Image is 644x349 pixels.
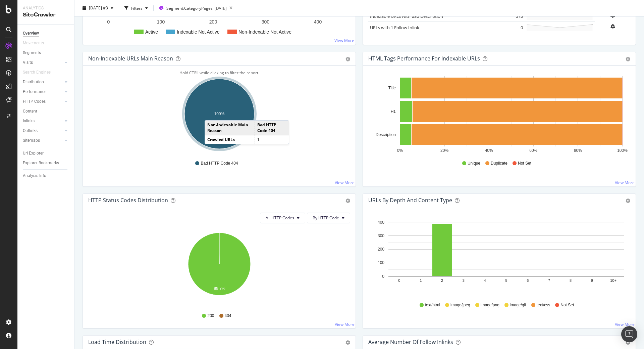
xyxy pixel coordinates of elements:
button: By HTTP Code [307,213,350,223]
a: HTTP Codes [23,98,63,105]
text: 300 [262,19,270,25]
div: gear [626,199,630,203]
a: Distribution [23,79,63,86]
div: Filters [131,5,143,11]
text: 100 [157,19,165,25]
button: All HTTP Codes [260,213,305,223]
span: image/jpeg [450,302,470,308]
td: 1 [255,135,289,144]
a: Visits [23,59,63,66]
a: Movements [23,40,51,47]
td: 0 [498,22,525,33]
div: Movements [23,40,44,47]
text: 2 [441,278,443,282]
a: Segments [23,49,69,56]
div: Non-Indexable URLs Main Reason [88,55,173,62]
div: Analysis Info [23,172,46,179]
span: image/gif [510,302,526,308]
a: View More [615,321,635,327]
text: 80% [574,148,582,153]
div: gear [345,340,350,345]
a: View More [615,180,635,185]
a: Indexable URLs with Bad Description [370,13,443,19]
span: 2025 Oct. 2nd #3 [89,5,108,11]
span: 404 [225,313,231,319]
div: HTML Tags Performance for Indexable URLs [368,55,480,62]
a: Inlinks [23,118,63,125]
text: 100 [378,260,384,265]
div: gear [345,199,350,203]
text: H1 [391,109,396,114]
span: Unique [468,161,480,166]
text: 100% [214,112,225,116]
text: 6 [527,278,529,282]
div: A chart. [88,76,350,154]
div: Overview [23,30,39,37]
div: Average Number of Follow Inlinks [368,339,453,345]
a: URLs with 1 Follow Inlink [370,25,419,31]
a: Explorer Bookmarks [23,160,69,167]
div: gear [626,57,630,61]
div: Outlinks [23,127,38,134]
div: Search Engines [23,69,51,76]
text: 200 [209,19,217,25]
text: Non-Indexable Not Active [238,29,291,35]
div: gear [345,57,350,61]
a: Analysis Info [23,172,69,179]
div: Load Time Distribution [88,339,146,345]
span: Bad HTTP Code 404 [201,161,238,166]
td: Crawled URLs [205,135,255,144]
text: 20% [440,148,448,153]
div: Segments [23,49,41,56]
button: [DATE] #3 [80,3,116,13]
div: Performance [23,88,46,95]
text: 5 [505,278,507,282]
text: 200 [378,247,384,252]
div: Content [23,108,37,115]
a: Performance [23,88,63,95]
span: image/png [481,302,499,308]
button: Segment:CategoryPages[DATE] [156,3,227,13]
text: 0 [107,19,110,25]
text: 1 [420,278,422,282]
text: 7 [548,278,550,282]
div: Explorer Bookmarks [23,160,59,167]
text: 400 [314,19,322,25]
span: text/css [537,302,550,308]
a: Url Explorer [23,150,69,157]
text: Title [388,86,396,90]
svg: A chart. [88,229,350,307]
button: Filters [122,3,151,13]
text: 60% [529,148,537,153]
text: Indexable Not Active [177,29,220,35]
a: Overview [23,30,69,37]
span: 200 [207,313,214,319]
svg: A chart. [368,218,630,296]
text: 0 [382,274,384,279]
span: text/html [425,302,440,308]
div: Analytics [23,5,69,11]
span: All HTTP Codes [266,215,294,221]
a: Search Engines [23,69,57,76]
text: 3 [463,278,465,282]
text: 99.7% [214,286,225,291]
text: Active [145,29,158,35]
a: View More [335,321,355,327]
a: Outlinks [23,127,63,134]
text: Description [376,132,396,137]
div: HTTP Codes [23,98,46,105]
span: Not Set [518,161,531,166]
div: Visits [23,59,33,66]
text: 9 [591,278,593,282]
text: 8 [570,278,572,282]
text: 100% [617,148,628,153]
div: Url Explorer [23,150,44,157]
div: HTTP Status Codes Distribution [88,197,168,204]
div: SiteCrawler [23,11,69,19]
div: A chart. [368,76,630,154]
span: Segment: CategoryPages [166,5,213,11]
td: Bad HTTP Code 404 [255,121,289,135]
a: Content [23,108,69,115]
div: [DATE] [215,5,227,11]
